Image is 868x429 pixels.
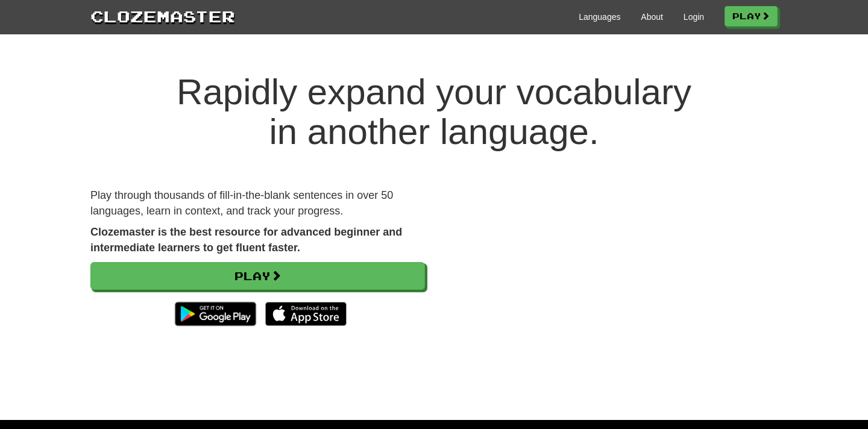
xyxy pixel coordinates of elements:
[169,296,262,332] img: Get it on Google Play
[684,11,704,23] a: Login
[90,262,425,290] a: Play
[725,6,778,27] a: Play
[90,5,235,27] a: Clozemaster
[265,302,347,326] img: Download_on_the_App_Store_Badge_US-UK_135x40-25178aeef6eb6b83b96f5f2d004eda3bffbb37122de64afbaef7...
[579,11,620,23] a: Languages
[90,188,425,219] p: Play through thousands of fill-in-the-blank sentences in over 50 languages, learn in context, and...
[641,11,663,23] a: About
[90,226,402,254] strong: Clozemaster is the best resource for advanced beginner and intermediate learners to get fluent fa...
